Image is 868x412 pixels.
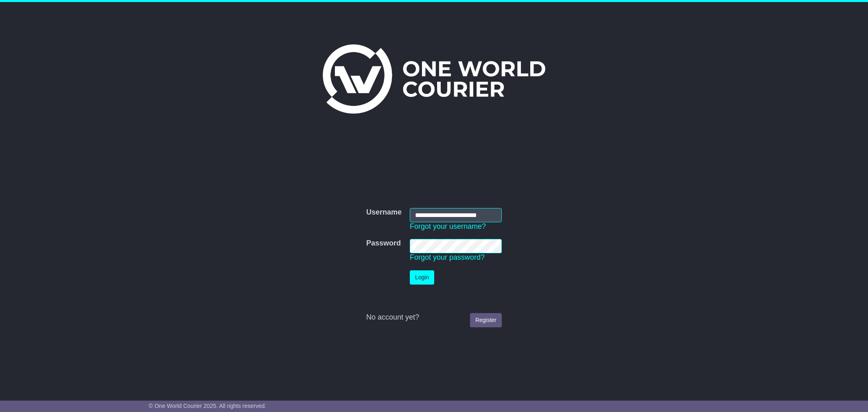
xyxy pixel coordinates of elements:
[366,208,402,217] label: Username
[149,403,267,409] span: © One World Courier 2025. All rights reserved.
[410,270,434,285] button: Login
[470,313,502,327] a: Register
[323,44,545,114] img: One World
[410,253,485,261] a: Forgot your password?
[410,222,486,230] a: Forgot your username?
[366,313,502,322] div: No account yet?
[366,239,401,248] label: Password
